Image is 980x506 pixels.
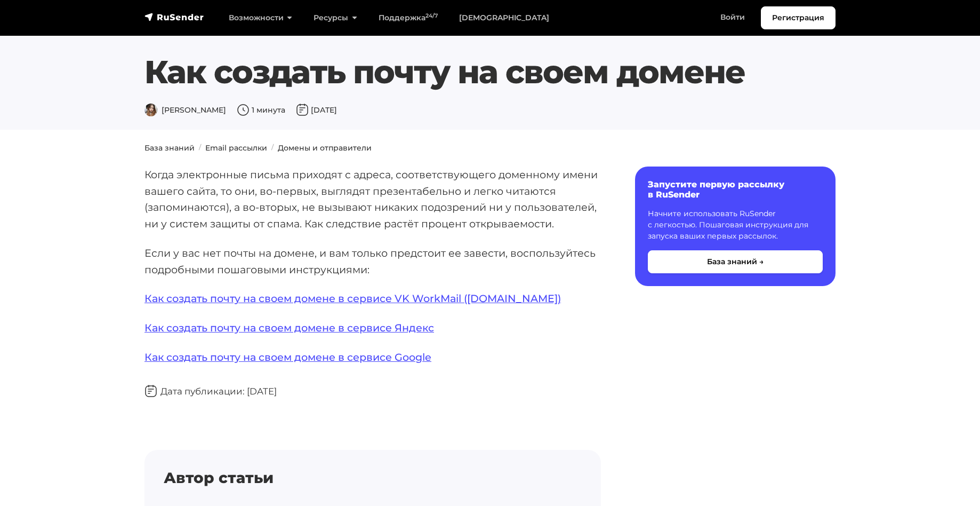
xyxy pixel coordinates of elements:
a: Регистрация [761,6,836,29]
span: 1 минута [237,105,285,115]
h4: Автор статьи [164,469,582,487]
nav: breadcrumb [138,143,842,154]
h1: Как создать почту на своем домене [144,53,836,91]
img: RuSender [144,12,204,22]
a: База знаний [144,143,195,153]
p: Если у вас нет почты на домене, и вам только предстоит ее завести, воспользуйтесь подробными поша... [144,245,601,278]
h6: Запустите первую рассылку в RuSender [648,179,823,200]
sup: 24/7 [425,12,438,19]
span: [DATE] [296,105,337,115]
a: Поддержка24/7 [368,7,448,29]
a: Как создать почту на своем домене в сервисе Яндекс [144,321,434,334]
a: [DEMOGRAPHIC_DATA] [448,7,560,29]
a: Домены и отправители [278,143,372,153]
span: Дата публикации: [DATE] [144,386,277,397]
a: Email рассылки [205,143,267,153]
p: Когда электронные письма приходят с адреса, соответствующего доменному имени вашего сайта, то они... [144,167,601,232]
span: [PERSON_NAME] [144,105,226,115]
a: Запустите первую рассылку в RuSender Начните использовать RuSender с легкостью. Пошаговая инструк... [635,167,836,286]
p: Начните использовать RuSender с легкостью. Пошаговая инструкция для запуска ваших первых рассылок. [648,208,823,242]
a: Войти [710,6,756,28]
a: Возможности [218,7,303,29]
a: Как создать почту на своем домене в сервисе VK WorkMail ([DOMAIN_NAME]) [144,292,561,305]
img: Дата публикации [144,385,157,398]
img: Дата публикации [296,104,309,116]
a: Как создать почту на своем домене в сервисе Google [144,351,431,363]
a: Ресурсы [303,7,367,29]
img: Время чтения [237,104,250,116]
button: База знаний → [648,250,823,273]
